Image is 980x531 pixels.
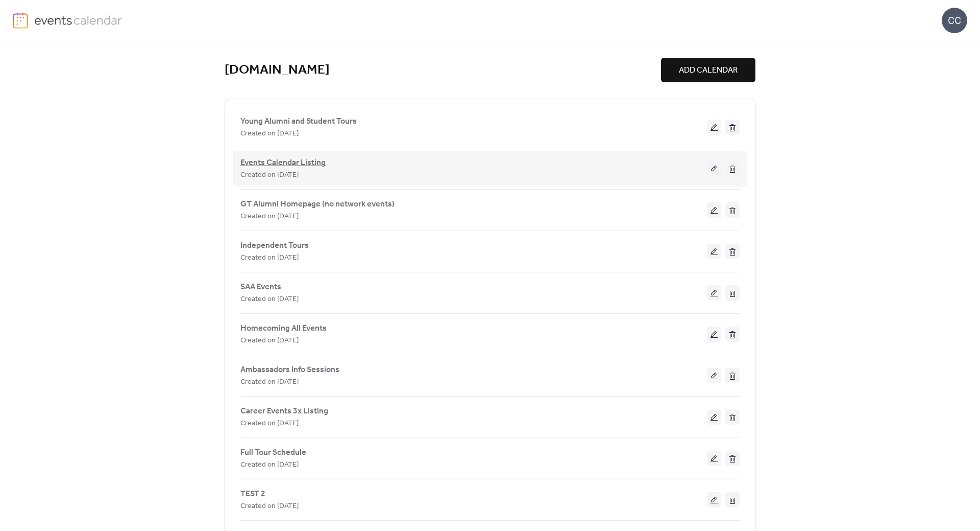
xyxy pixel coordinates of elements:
[240,128,299,140] span: Created on [DATE]
[240,367,339,373] a: Ambassadors Info Sessions
[240,284,281,290] a: SAA Events
[240,119,357,124] a: Young Alumni and Student Tours
[240,335,299,347] span: Created on [DATE]
[13,12,28,29] img: logo
[240,376,299,388] span: Created on [DATE]
[240,500,299,513] span: Created on [DATE]
[679,64,738,77] span: ADD CALENDAR
[240,198,395,211] span: GT Alumni Homepage (no network events)
[240,240,309,252] span: Independent Tours
[240,169,299,181] span: Created on [DATE]
[240,160,326,166] a: Events Calendar Listing
[240,408,328,414] a: Career Events 3x Listing
[240,326,327,331] a: Homecoming All Events
[240,252,299,264] span: Created on [DATE]
[661,58,755,82] button: ADD CALENDAR
[942,8,967,33] div: CC
[240,211,299,223] span: Created on [DATE]
[240,281,281,293] span: SAA Events
[34,12,122,28] img: logo-type
[240,201,395,207] a: GT Alumni Homepage (no network events)
[240,243,309,248] a: Independent Tours
[240,293,299,306] span: Created on [DATE]
[240,157,326,169] span: Events Calendar Listing
[240,459,299,471] span: Created on [DATE]
[240,491,265,497] a: TEST 2
[240,488,265,500] span: TEST 2
[225,62,330,79] a: [DOMAIN_NAME]
[240,322,327,335] span: Homecoming All Events
[240,418,299,430] span: Created on [DATE]
[240,450,306,455] a: Full Tour Schedule
[240,116,357,128] span: Young Alumni and Student Tours
[240,405,328,418] span: Career Events 3x Listing
[240,364,339,376] span: Ambassadors Info Sessions
[240,447,306,459] span: Full Tour Schedule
